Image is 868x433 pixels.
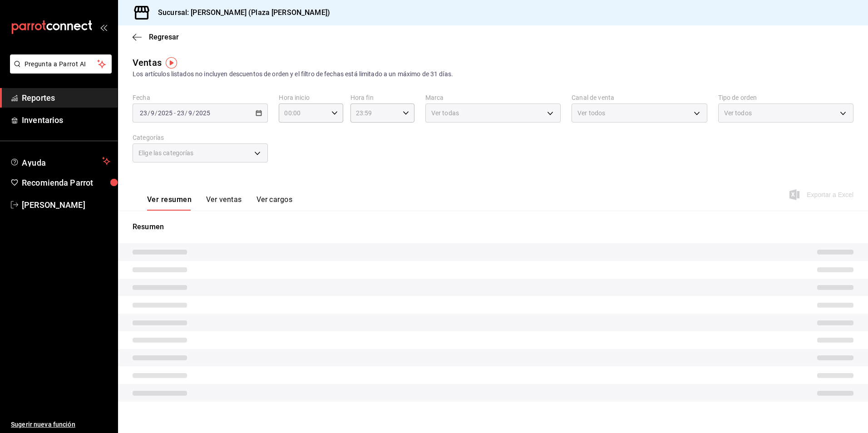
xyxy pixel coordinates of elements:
button: Ver resumen [147,195,192,211]
span: Ver todos [724,108,752,118]
span: / [185,109,187,117]
span: [PERSON_NAME] [22,199,110,211]
div: Ventas [133,56,162,69]
div: Los artículos listados no incluyen descuentos de orden y el filtro de fechas está limitado a un m... [133,69,853,79]
input: ---- [158,109,173,117]
input: -- [139,109,148,117]
div: navigation tabs [147,195,292,211]
span: Ver todas [431,108,459,118]
span: Reportes [22,92,110,104]
p: Resumen [133,221,853,232]
span: Pregunta a Parrot AI [25,59,98,69]
label: Fecha [133,94,268,101]
input: -- [150,109,155,117]
span: Sugerir nueva función [11,420,110,429]
label: Categorías [133,134,268,141]
label: Marca [425,94,561,101]
input: -- [188,109,192,117]
label: Hora inicio [279,94,343,101]
label: Canal de venta [572,94,707,101]
input: ---- [195,109,211,117]
button: Ver ventas [206,195,242,211]
label: Tipo de orden [718,94,853,101]
span: / [148,109,150,117]
span: Ver todos [577,108,605,118]
button: Pregunta a Parrot AI [10,54,112,74]
button: open_drawer_menu [100,24,107,31]
span: Regresar [149,33,179,41]
span: / [192,109,195,117]
label: Hora fin [350,94,414,101]
span: Inventarios [22,114,110,126]
button: Regresar [133,33,179,41]
span: Recomienda Parrot [22,177,110,189]
h3: Sucursal: [PERSON_NAME] (Plaza [PERSON_NAME]) [151,7,330,18]
img: Tooltip marker [166,57,177,69]
span: / [155,109,158,117]
button: Ver cargos [256,195,293,211]
span: - [174,109,176,117]
span: Ayuda [22,156,99,167]
span: Elige las categorías [138,148,194,157]
input: -- [177,109,185,117]
a: Pregunta a Parrot AI [6,66,112,75]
